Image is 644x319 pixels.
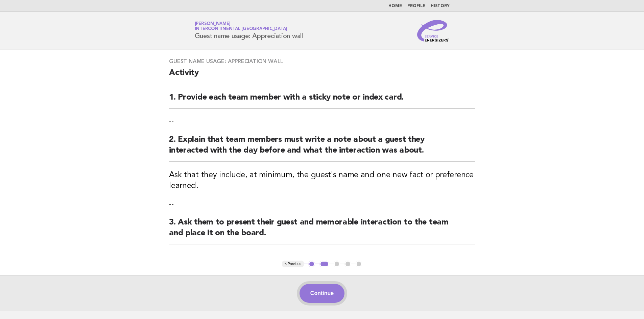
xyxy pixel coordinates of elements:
[169,68,475,84] h2: Activity
[195,22,303,39] h1: Guest name usage: Appreciation wall
[282,261,304,267] button: < Previous
[308,261,315,267] button: 1
[169,217,475,244] h2: 3. Ask them to present their guest and memorable interaction to the team and place it on the board.
[169,58,475,65] h3: Guest name usage: Appreciation wall
[195,27,287,31] span: InterContinental [GEOGRAPHIC_DATA]
[169,170,475,191] h3: Ask that they include, at minimum, the guest's name and one new fact or preference learned.
[431,4,450,8] a: History
[319,261,329,267] button: 2
[417,20,450,42] img: Service Energizers
[169,92,475,109] h2: 1. Provide each team member with a sticky note or index card.
[407,4,425,8] a: Profile
[388,4,402,8] a: Home
[300,284,344,303] button: Continue
[195,22,287,31] a: [PERSON_NAME]InterContinental [GEOGRAPHIC_DATA]
[169,117,475,126] p: --
[169,200,475,209] p: --
[169,134,475,162] h2: 2. Explain that team members must write a note about a guest they interacted with the day before ...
